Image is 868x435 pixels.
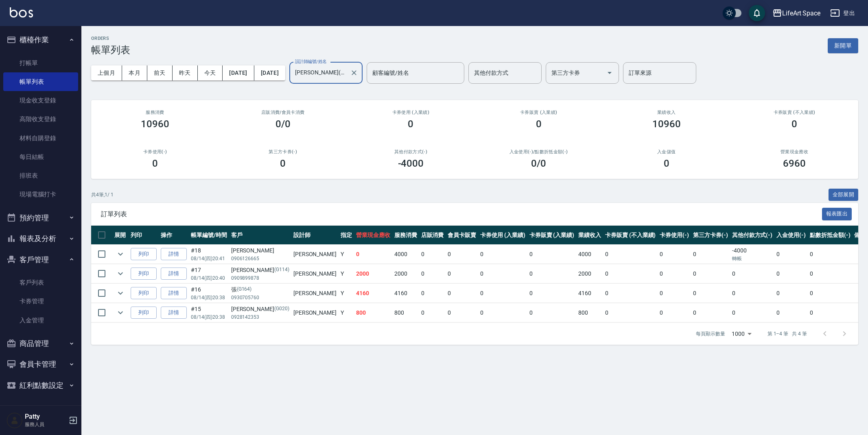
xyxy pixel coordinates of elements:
td: 0 [808,264,853,283]
button: 紅利點數設定 [3,375,78,396]
h2: 卡券使用 (入業績) [356,110,465,115]
button: 預約管理 [3,207,78,228]
a: 入金管理 [3,311,78,330]
td: #18 [189,245,229,264]
h3: 0 [152,158,158,169]
td: 0 [478,264,527,283]
button: expand row [114,248,127,260]
h5: Patty [25,413,66,421]
p: 08/14 (四) 20:38 [191,294,227,301]
td: 0 [419,284,446,303]
td: #16 [189,284,229,303]
a: 帳單列表 [3,72,78,91]
h2: 店販消費 /會員卡消費 [229,110,337,115]
td: 0 [478,245,527,264]
h2: 第三方卡券(-) [229,149,337,154]
h3: 0 [791,118,797,130]
h2: 營業現金應收 [740,149,848,154]
td: 0 [691,284,730,303]
td: 800 [392,303,419,322]
td: 0 [446,245,478,264]
h2: 卡券販賣 (不入業績) [740,110,848,115]
td: 0 [691,245,730,264]
td: 0 [808,245,853,264]
th: 帳單編號/時間 [189,226,229,245]
td: 0 [658,245,691,264]
h3: 服務消費 [101,110,209,115]
a: 詳情 [161,287,187,300]
td: 4160 [576,284,603,303]
button: 報表及分析 [3,228,78,249]
p: (G164) [237,285,252,294]
td: #15 [189,303,229,322]
a: 排班表 [3,166,78,185]
td: #17 [189,264,229,283]
td: 800 [576,303,603,322]
td: [PERSON_NAME] [291,245,339,264]
td: 4000 [392,245,419,264]
td: 0 [419,303,446,322]
button: 客戶管理 [3,249,78,270]
td: 0 [527,264,577,283]
h3: 0 [408,118,413,130]
td: Y [339,264,354,283]
td: 0 [603,264,658,283]
a: 報表匯出 [822,210,852,217]
button: 列印 [131,287,157,300]
td: 0 [419,264,446,283]
div: [PERSON_NAME] [231,246,289,255]
th: 第三方卡券(-) [691,226,730,245]
span: 訂單列表 [101,210,822,218]
td: 0 [603,303,658,322]
td: 0 [730,284,775,303]
a: 材料自購登錄 [3,129,78,148]
td: Y [339,284,354,303]
button: 列印 [131,248,157,261]
button: LifeArt Space [769,5,824,22]
h2: ORDERS [91,36,130,41]
td: 800 [354,303,392,322]
a: 現金收支登錄 [3,91,78,110]
button: 本月 [122,65,147,80]
h3: 帳單列表 [91,44,130,56]
td: 0 [527,245,577,264]
h2: 卡券販賣 (入業績) [484,110,593,115]
td: 0 [730,303,775,322]
td: 0 [658,264,691,283]
th: 卡券販賣 (入業績) [527,226,577,245]
button: expand row [114,287,127,299]
td: 0 [354,245,392,264]
td: 4160 [354,284,392,303]
a: 現場電腦打卡 [3,185,78,204]
h3: 0 [664,158,669,169]
td: 0 [603,284,658,303]
h2: 入金儲值 [612,149,721,154]
td: Y [339,245,354,264]
button: 商品管理 [3,333,78,354]
button: 新開單 [828,38,858,53]
a: 詳情 [161,307,187,319]
a: 卡券管理 [3,292,78,311]
button: expand row [114,307,127,319]
td: [PERSON_NAME] [291,303,339,322]
td: 0 [478,284,527,303]
th: 業績收入 [576,226,603,245]
th: 列印 [129,226,159,245]
p: 08/14 (四) 20:41 [191,255,227,262]
td: [PERSON_NAME] [291,284,339,303]
h2: 入金使用(-) /點數折抵金額(-) [484,149,593,154]
td: Y [339,303,354,322]
h3: 0 [536,118,542,130]
td: 0 [774,303,808,322]
th: 卡券使用(-) [658,226,691,245]
p: 0930705760 [231,294,289,301]
td: 0 [808,303,853,322]
button: Clear [348,67,360,78]
th: 店販消費 [419,226,446,245]
td: 0 [419,245,446,264]
td: 0 [658,303,691,322]
div: LifeArt Space [782,8,820,18]
p: (G114) [274,266,289,274]
td: 0 [774,264,808,283]
img: Logo [10,7,33,17]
